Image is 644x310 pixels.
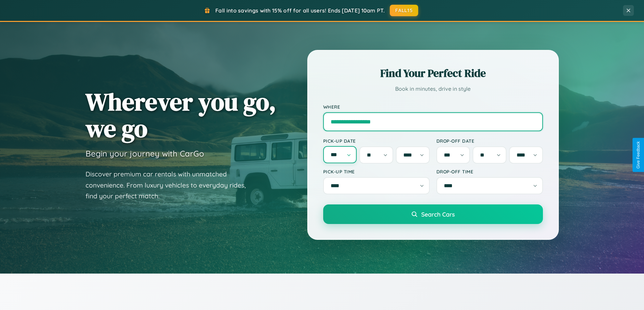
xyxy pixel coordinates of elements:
[323,169,430,174] label: Pick-up Time
[323,204,543,224] button: Search Cars
[636,141,641,169] div: Give Feedback
[86,169,255,202] p: Discover premium car rentals with unmatched convenience. From luxury vehicles to everyday rides, ...
[323,66,543,81] h2: Find Your Perfect Ride
[323,84,543,94] p: Book in minutes, drive in style
[86,148,204,159] h3: Begin your journey with CarGo
[215,7,385,14] span: Fall into savings with 15% off for all users! Ends [DATE] 10am PT.
[323,138,430,144] label: Pick-up Date
[390,5,418,16] button: FALL15
[323,104,543,110] label: Where
[421,210,455,218] span: Search Cars
[86,88,276,142] h1: Wherever you go, we go
[436,169,543,174] label: Drop-off Time
[436,138,543,144] label: Drop-off Date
